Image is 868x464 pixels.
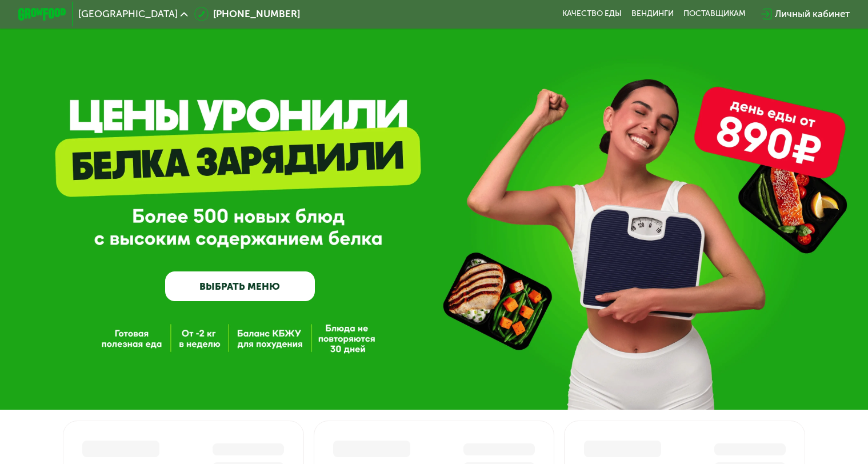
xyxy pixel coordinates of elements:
a: [PHONE_NUMBER] [194,7,301,21]
div: Личный кабинет [775,7,850,21]
a: Качество еды [562,9,622,19]
div: поставщикам [683,9,746,19]
a: ВЫБРАТЬ МЕНЮ [165,271,315,302]
span: [GEOGRAPHIC_DATA] [78,9,178,19]
a: Вендинги [631,9,674,19]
